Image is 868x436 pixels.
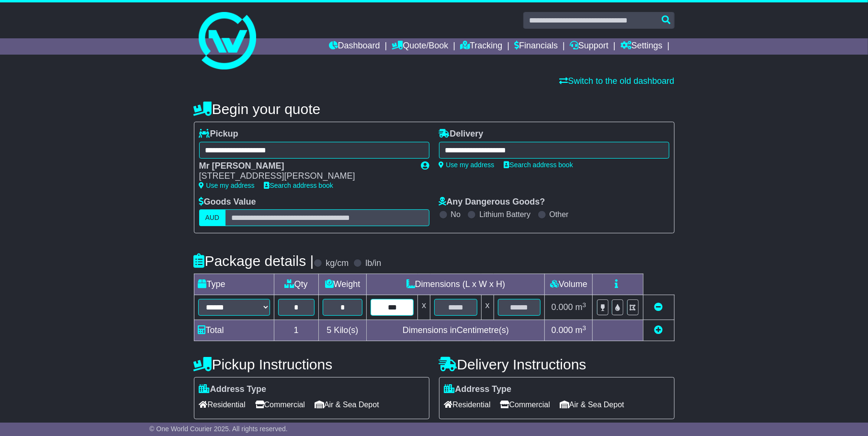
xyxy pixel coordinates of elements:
[199,182,255,189] a: Use my address
[327,325,331,335] span: 5
[199,171,412,182] div: [STREET_ADDRESS][PERSON_NAME]
[654,302,663,312] a: Remove this item
[504,161,573,169] a: Search address book
[194,356,429,372] h4: Pickup Instructions
[326,258,349,269] label: kg/cm
[439,161,495,169] a: Use my address
[199,197,256,207] label: Goods Value
[194,253,314,269] h4: Package details |
[367,274,545,295] td: Dimensions (L x W x H)
[479,210,530,219] label: Lithium Battery
[315,397,379,412] span: Air & Sea Depot
[194,274,274,295] td: Type
[559,76,674,86] a: Switch to the old dashboard
[329,38,380,55] a: Dashboard
[199,209,226,226] label: AUD
[199,129,238,139] label: Pickup
[460,38,502,55] a: Tracking
[149,425,288,433] span: © One World Courier 2025. All rights reserved.
[514,38,558,55] a: Financials
[264,182,333,189] a: Search address book
[552,325,573,335] span: 0.000
[451,210,461,219] label: No
[575,325,586,335] span: m
[199,397,246,412] span: Residential
[545,274,593,295] td: Volume
[444,397,491,412] span: Residential
[575,302,586,312] span: m
[392,38,448,55] a: Quote/Book
[500,397,550,412] span: Commercial
[194,320,274,341] td: Total
[367,320,545,341] td: Dimensions in Centimetre(s)
[583,324,586,332] sup: 3
[439,129,484,139] label: Delivery
[418,295,430,320] td: x
[620,38,663,55] a: Settings
[439,197,545,207] label: Any Dangerous Goods?
[550,210,569,219] label: Other
[583,301,586,309] sup: 3
[255,397,305,412] span: Commercial
[194,101,675,117] h4: Begin your quote
[318,274,367,295] td: Weight
[199,161,412,172] div: Mr [PERSON_NAME]
[274,320,318,341] td: 1
[318,320,367,341] td: Kilo(s)
[439,356,675,372] h4: Delivery Instructions
[570,38,609,55] a: Support
[199,384,267,395] label: Address Type
[552,302,573,312] span: 0.000
[444,384,512,395] label: Address Type
[365,258,381,269] label: lb/in
[481,295,494,320] td: x
[274,274,318,295] td: Qty
[560,397,624,412] span: Air & Sea Depot
[654,325,663,335] a: Add new item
